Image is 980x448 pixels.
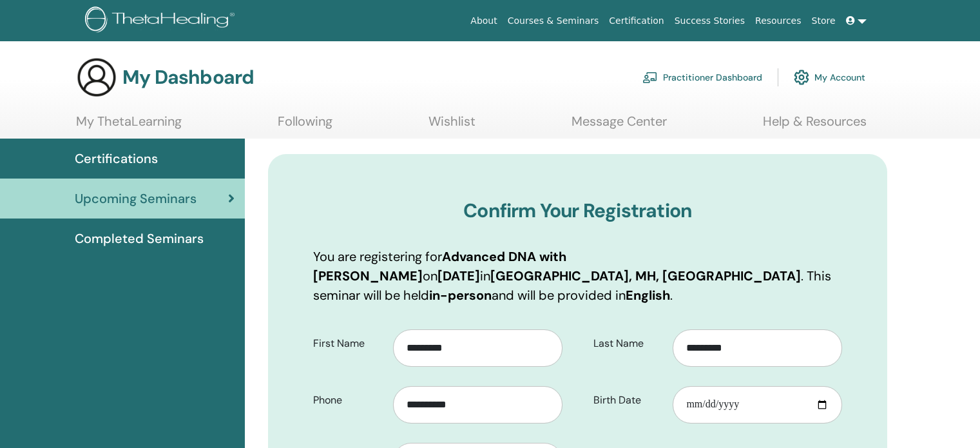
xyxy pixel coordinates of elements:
[428,113,476,139] a: Wishlist
[794,66,809,88] img: cog.svg
[437,268,480,284] b: [DATE]
[303,388,393,413] label: Phone
[642,63,762,92] a: Practitioner Dashboard
[584,331,673,356] label: Last Name
[76,57,117,98] img: generic-user-icon.jpg
[763,113,867,139] a: Help & Resources
[584,388,673,413] label: Birth Date
[75,229,204,248] span: Completed Seminars
[122,66,254,89] h3: My Dashboard
[313,247,842,305] p: You are registering for on in . This seminar will be held and will be provided in .
[642,72,658,83] img: chalkboard-teacher.svg
[429,287,492,304] b: in-person
[490,268,801,284] b: [GEOGRAPHIC_DATA], MH, [GEOGRAPHIC_DATA]
[626,287,670,304] b: English
[669,9,750,33] a: Success Stories
[794,63,865,92] a: My Account
[278,113,332,139] a: Following
[75,149,158,168] span: Certifications
[807,9,841,33] a: Store
[503,9,604,33] a: Courses & Seminars
[604,9,669,33] a: Certification
[303,331,393,356] label: First Name
[465,9,502,33] a: About
[313,199,842,222] h3: Confirm Your Registration
[750,9,807,33] a: Resources
[572,113,667,139] a: Message Center
[76,113,182,139] a: My ThetaLearning
[75,189,197,208] span: Upcoming Seminars
[85,6,239,35] img: logo.png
